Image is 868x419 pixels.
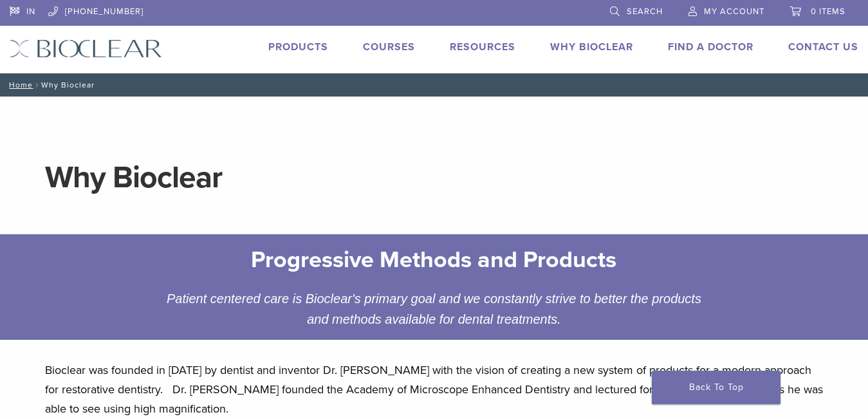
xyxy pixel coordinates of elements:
a: Contact Us [788,41,858,53]
p: Bioclear was founded in [DATE] by dentist and inventor Dr. [PERSON_NAME] with the vision of creat... [45,360,823,418]
a: Home [5,80,33,89]
span: My Account [704,6,764,17]
div: Patient centered care is Bioclear's primary goal and we constantly strive to better the products ... [145,288,723,330]
a: Products [268,41,328,53]
img: Bioclear [10,39,162,58]
a: Find A Doctor [668,41,753,53]
span: / [33,82,41,88]
a: Courses [363,41,415,53]
span: Search [627,6,663,17]
a: Resources [450,41,515,53]
a: Why Bioclear [550,41,633,53]
span: 0 items [811,6,845,17]
a: Back To Top [652,371,780,404]
h2: Progressive Methods and Products [154,245,714,275]
h1: Why Bioclear [45,162,823,193]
